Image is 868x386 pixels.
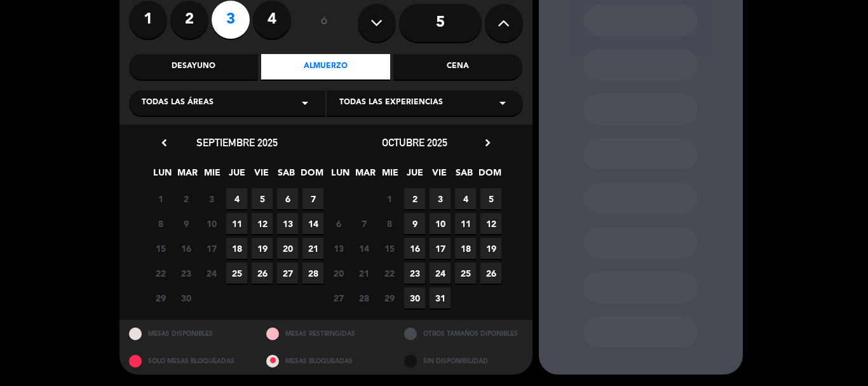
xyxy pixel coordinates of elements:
div: MESAS DISPONIBLES [119,320,257,347]
span: 2 [404,188,425,209]
span: 15 [150,238,171,259]
i: chevron_left [158,136,171,149]
span: Todas las áreas [142,97,214,109]
span: 26 [252,263,273,284]
span: MIE [201,165,222,186]
span: 16 [175,238,196,259]
span: 1 [379,188,400,209]
span: 18 [455,238,476,259]
span: 2 [175,188,196,209]
span: 20 [328,263,349,284]
span: 21 [353,263,374,284]
div: OTROS TAMAÑOS DIPONIBLES [395,320,532,347]
span: 16 [404,238,425,259]
span: 13 [277,213,298,234]
div: Desayuno [129,54,258,79]
span: 26 [480,263,501,284]
span: 19 [252,238,273,259]
span: 8 [379,213,400,234]
span: 24 [430,263,451,284]
span: 12 [252,213,273,234]
span: 7 [302,188,323,209]
span: 8 [150,213,171,234]
span: 10 [201,213,222,234]
span: 15 [379,238,400,259]
i: arrow_drop_down [495,95,510,111]
span: 11 [226,213,247,234]
span: 9 [404,213,425,234]
span: 3 [430,188,451,209]
span: 23 [175,263,196,284]
div: SOLO MESAS BLOQUEADAS [119,347,257,375]
span: 25 [455,263,476,284]
span: 17 [430,238,451,259]
span: septiembre 2025 [196,136,278,149]
span: 4 [226,188,247,209]
label: 1 [129,1,167,39]
span: VIE [429,165,450,186]
span: DOM [301,165,322,186]
span: SAB [276,165,297,186]
div: Almuerzo [261,54,390,79]
span: 17 [201,238,222,259]
span: 5 [252,188,273,209]
span: 13 [328,238,349,259]
span: 22 [379,263,400,284]
span: 27 [328,287,349,308]
span: DOM [478,165,499,186]
span: 7 [353,213,374,234]
span: 5 [480,188,501,209]
span: LUN [330,165,351,186]
span: 18 [226,238,247,259]
span: 24 [201,263,222,284]
span: SAB [454,165,475,186]
i: arrow_drop_down [297,95,313,111]
span: JUE [226,165,247,186]
span: 28 [353,287,374,308]
div: MESAS BLOQUEADAS [257,347,395,375]
span: JUE [404,165,425,186]
span: 11 [455,213,476,234]
span: 25 [226,263,247,284]
div: Cena [393,54,522,79]
span: LUN [152,165,173,186]
i: chevron_right [481,136,494,149]
div: ó [304,1,345,45]
span: 14 [353,238,374,259]
span: 29 [379,287,400,308]
span: 23 [404,263,425,284]
span: 6 [328,213,349,234]
span: 9 [175,213,196,234]
span: 20 [277,238,298,259]
span: MIE [379,165,400,186]
span: 1 [150,188,171,209]
span: 6 [277,188,298,209]
label: 4 [253,1,291,39]
span: Todas las experiencias [339,97,443,109]
span: VIE [251,165,272,186]
span: 21 [302,238,323,259]
span: 29 [150,287,171,308]
span: 30 [404,287,425,308]
div: MESAS RESTRINGIDAS [257,320,395,347]
span: 28 [302,263,323,284]
span: 12 [480,213,501,234]
label: 3 [212,1,250,39]
span: MAR [177,165,198,186]
span: 22 [150,263,171,284]
div: SIN DISPONIBILIDAD [395,347,532,375]
label: 2 [170,1,208,39]
span: 14 [302,213,323,234]
span: octubre 2025 [382,136,447,149]
span: 30 [175,287,196,308]
span: 4 [455,188,476,209]
span: 31 [430,287,451,308]
span: 3 [201,188,222,209]
span: 19 [480,238,501,259]
span: MAR [355,165,376,186]
span: 10 [430,213,451,234]
span: 27 [277,263,298,284]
